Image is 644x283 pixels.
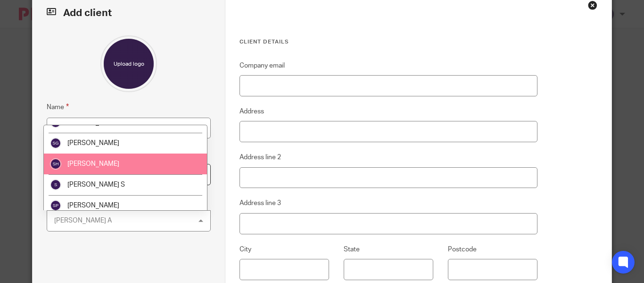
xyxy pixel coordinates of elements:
[344,245,360,254] label: State
[588,0,597,10] div: Close this dialog window
[67,181,125,188] span: [PERSON_NAME] S
[239,38,537,46] h3: Client details
[50,200,61,211] img: svg%3E
[239,245,251,254] label: City
[67,161,119,167] span: [PERSON_NAME]
[50,179,61,190] img: svg%3E
[54,217,112,224] div: [PERSON_NAME] A
[239,153,281,162] label: Address line 2
[239,198,281,208] label: Address line 3
[67,140,119,146] span: [PERSON_NAME]
[239,61,285,70] label: Company email
[47,5,211,21] h2: Add client
[47,102,69,112] label: Name
[50,137,61,149] img: svg%3E
[50,158,61,170] img: svg%3E
[239,107,264,116] label: Address
[67,202,119,209] span: [PERSON_NAME]
[448,245,477,254] label: Postcode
